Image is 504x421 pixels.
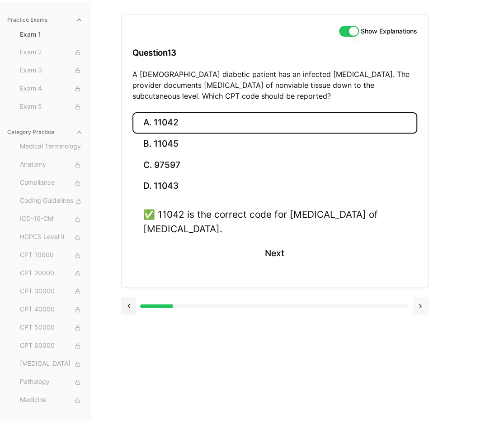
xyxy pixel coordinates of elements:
[20,178,83,188] span: Compliance
[132,69,417,101] p: A [DEMOGRAPHIC_DATA] diabetic patient has an infected [MEDICAL_DATA]. The provider documents [MED...
[16,100,86,114] button: Exam 5
[20,232,83,242] span: HCPCS Level II
[16,45,86,60] button: Exam 2
[20,395,83,405] span: Medicine
[16,248,86,263] button: CPT 10000
[20,305,83,315] span: CPT 40000
[20,287,83,297] span: CPT 30000
[20,84,83,94] span: Exam 4
[16,81,86,96] button: Exam 4
[16,357,86,371] button: [MEDICAL_DATA]
[20,66,83,76] span: Exam 3
[4,125,86,139] button: Category Practice
[20,196,83,206] span: Coding Guidelines
[20,214,83,224] span: ICD-10-CM
[16,321,86,335] button: CPT 50000
[132,154,417,176] button: C. 97597
[20,359,83,369] span: [MEDICAL_DATA]
[20,142,83,152] span: Medical Terminology
[16,230,86,244] button: HCPCS Level II
[16,393,86,407] button: Medicine
[16,158,86,172] button: Anatomy
[16,176,86,190] button: Compliance
[20,30,83,39] span: Exam 1
[20,377,83,387] span: Pathology
[132,39,417,66] h3: Question 13
[20,250,83,260] span: CPT 10000
[16,63,86,78] button: Exam 3
[16,27,86,42] button: Exam 1
[20,102,83,112] span: Exam 5
[16,139,86,154] button: Medical Terminology
[361,28,417,34] label: Show Explanations
[132,112,417,134] button: A. 11042
[20,323,83,333] span: CPT 50000
[4,13,86,27] button: Practice Exams
[16,212,86,226] button: ICD-10-CM
[132,134,417,155] button: B. 11045
[16,284,86,299] button: CPT 30000
[20,341,83,351] span: CPT 60000
[16,375,86,389] button: Pathology
[20,268,83,278] span: CPT 20000
[20,160,83,170] span: Anatomy
[16,266,86,281] button: CPT 20000
[254,241,295,266] button: Next
[132,176,417,197] button: D. 11043
[143,207,406,235] div: ✅ 11042 is the correct code for [MEDICAL_DATA] of [MEDICAL_DATA].
[16,339,86,353] button: CPT 60000
[16,302,86,317] button: CPT 40000
[20,48,83,57] span: Exam 2
[16,194,86,208] button: Coding Guidelines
